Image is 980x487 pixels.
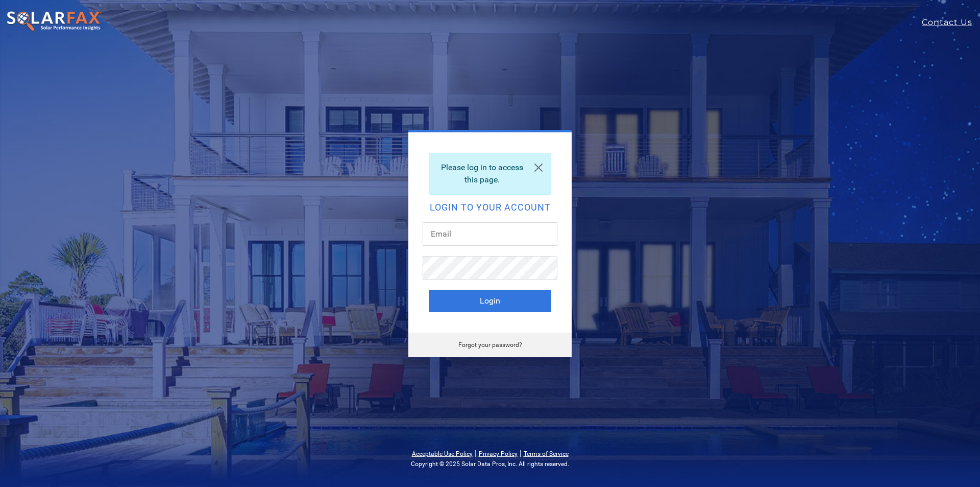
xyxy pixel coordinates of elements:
[429,290,551,312] button: Login
[412,450,473,457] a: Acceptable Use Policy
[6,11,102,32] img: SolarFax
[429,203,551,212] h2: Login to your account
[423,222,557,246] input: Email
[429,153,551,195] div: Please log in to access this page.
[922,16,980,29] a: Contact Us
[479,450,518,457] a: Privacy Policy
[524,450,569,457] a: Terms of Service
[520,448,522,458] span: |
[458,341,522,349] a: Forgot your password?
[475,448,477,458] span: |
[526,153,551,182] a: Close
